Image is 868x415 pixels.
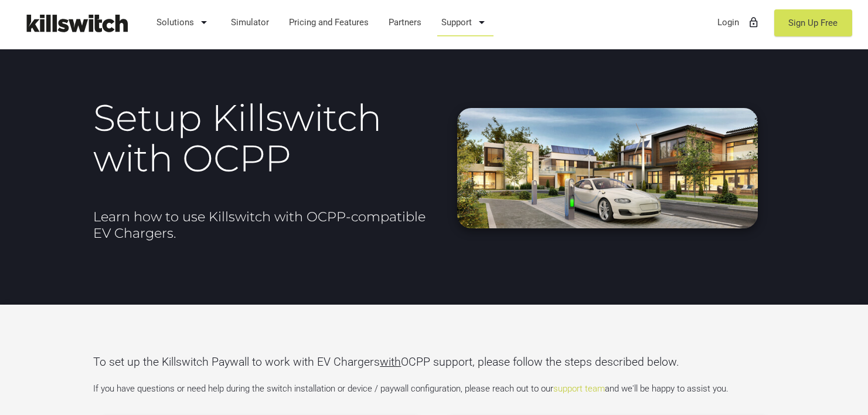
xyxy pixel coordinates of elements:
img: Killswitch [18,9,135,38]
i: arrow_drop_down [475,8,489,36]
a: Loginlock_outline [712,7,765,38]
a: Simulator [226,7,275,38]
a: Pricing and Features [284,7,375,38]
i: arrow_drop_down [197,8,211,36]
a: Sign Up Free [774,9,852,36]
a: Partners [383,7,427,38]
i: lock_outline [748,8,760,36]
u: with [380,355,401,369]
a: support team [553,383,605,394]
p: If you have questions or need help during the switch installation or device / paywall configurati... [93,381,774,397]
h2: Learn how to use Killswitch with OCPP-compatible EV Chargers. [93,208,427,242]
p: To set up the Killswitch Paywall to work with EV Chargers OCPP support, please follow the steps d... [93,354,774,370]
a: Solutions [151,7,217,38]
a: Support [436,7,495,38]
img: EV Charger with integrated card payments [457,108,757,228]
h1: Setup Killswitch with OCPP [93,97,427,179]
